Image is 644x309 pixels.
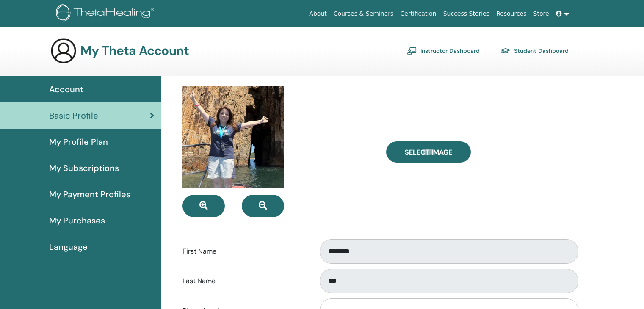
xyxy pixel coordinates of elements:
a: Student Dashboard [500,44,569,58]
label: Last Name [176,273,312,289]
img: chalkboard-teacher.svg [407,47,417,55]
img: logo.png [56,4,157,23]
span: My Subscriptions [49,162,119,174]
span: My Profile Plan [49,135,108,148]
h3: My Theta Account [80,43,189,58]
a: Certification [397,6,439,22]
span: Select Image [405,148,452,157]
a: Success Stories [440,6,493,22]
a: Resources [493,6,530,22]
a: Instructor Dashboard [407,44,480,58]
span: Basic Profile [49,109,98,122]
span: My Purchases [49,214,105,227]
img: default.jpg [182,86,284,188]
span: Account [49,83,83,96]
a: Store [530,6,553,22]
a: Courses & Seminars [330,6,397,22]
img: graduation-cap.svg [500,47,511,55]
a: About [306,6,330,22]
span: My Payment Profiles [49,188,130,201]
span: Language [49,240,88,253]
img: generic-user-icon.jpg [50,37,77,64]
input: Select Image [423,149,434,155]
label: First Name [176,243,312,259]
